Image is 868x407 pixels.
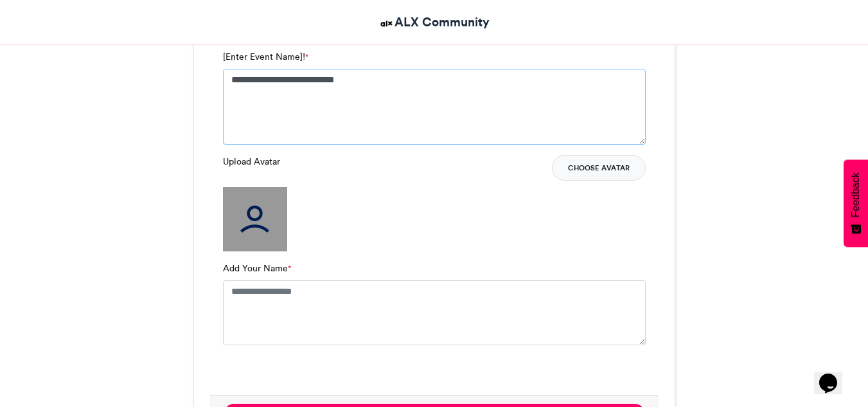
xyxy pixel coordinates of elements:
label: Add Your Name [223,262,291,275]
label: Upload Avatar [223,155,280,168]
a: ALX Community [378,13,490,32]
span: Feedback [850,172,862,217]
button: Choose Avatar [552,155,646,181]
img: ALX Community [378,15,394,32]
iframe: chat widget [814,356,855,394]
label: [Enter Event Name]! [223,50,308,64]
button: Feedback - Show survey [844,159,868,247]
img: user_filled.png [223,187,287,251]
